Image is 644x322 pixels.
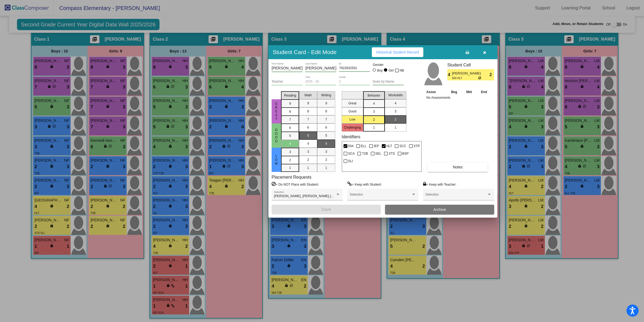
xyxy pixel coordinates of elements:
[304,93,312,98] span: Math
[307,157,309,162] span: 2
[462,89,476,95] th: Mid
[307,117,309,122] span: 7
[325,141,327,146] span: 4
[348,158,353,164] span: SLI
[414,143,420,149] span: XTP
[385,205,494,214] button: Archive
[425,89,446,95] th: Asses
[274,102,279,121] span: Great
[389,150,395,157] span: XTS
[372,47,423,57] button: Historical Student Record
[373,125,375,130] span: 1
[307,125,309,130] span: 6
[272,80,303,84] input: teacher
[400,67,404,74] span: NB
[284,93,296,98] span: Reading
[307,165,309,170] span: 1
[273,49,337,55] h3: Student Card - Edit Mode
[373,109,375,114] span: 3
[377,68,383,73] div: Boy
[348,150,355,157] span: SCA
[373,101,375,106] span: 4
[325,125,327,130] span: 6
[307,149,309,154] span: 3
[348,143,354,149] span: 504
[289,141,291,146] span: 4
[307,141,309,146] span: 4
[452,71,482,76] span: [PERSON_NAME]
[339,66,370,70] input: Enter ID
[289,117,291,122] span: 7
[373,117,375,122] span: 2
[325,165,327,170] span: 1
[362,150,368,157] span: T2B
[368,93,380,98] span: Behavior
[452,76,478,80] span: 504 HLT
[342,134,360,139] label: Identifiers
[490,72,494,78] span: 2
[289,150,291,154] span: 3
[374,143,379,149] span: IEP
[394,125,396,130] span: 1
[289,133,291,138] span: 5
[386,143,392,149] span: HLT
[321,207,331,212] span: Save
[388,68,394,73] div: Girl
[423,182,456,187] label: = Keep with Teacher:
[428,162,488,172] button: Notes
[388,93,403,98] span: Workskills
[373,62,404,67] mat-label: Gender
[376,50,419,54] span: Historical Student Record
[325,157,327,162] span: 2
[375,150,382,157] span: SEL
[347,182,382,187] label: = Keep with Student:
[325,117,327,122] span: 7
[325,133,327,138] span: 5
[394,117,396,122] span: 2
[402,150,409,157] span: BSP
[373,80,404,84] input: goes by name
[307,133,309,138] span: 5
[289,101,291,106] span: 9
[394,101,396,106] span: 4
[361,143,366,149] span: ELL
[305,80,336,84] input: year
[289,109,291,114] span: 8
[325,101,327,106] span: 9
[289,158,291,162] span: 2
[274,128,279,143] span: Good
[274,154,279,165] span: Low
[447,72,452,78] span: 4
[325,109,327,114] span: 8
[325,149,327,154] span: 3
[399,143,406,149] span: SCC
[339,80,370,84] input: grade
[425,95,492,100] td: No Assessments
[394,109,396,114] span: 3
[289,125,291,130] span: 6
[476,89,492,95] th: End
[321,93,331,98] span: Writing
[272,182,319,187] label: = Do NOT Place with Student:
[272,175,311,180] label: Placement Requests
[307,101,309,106] span: 9
[272,205,381,214] button: Save
[307,109,309,114] span: 8
[453,165,463,169] span: Notes
[433,207,446,212] span: Archive
[447,62,494,68] h3: Student Cell
[274,194,385,198] span: [PERSON_NAME], [PERSON_NAME] [PERSON_NAME], [PERSON_NAME]
[446,89,462,95] th: Beg
[289,165,291,170] span: 1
